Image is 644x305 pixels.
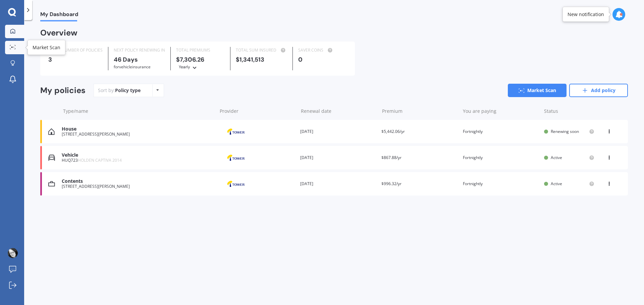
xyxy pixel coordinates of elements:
span: $5,442.06/yr [381,129,405,134]
span: My Dashboard [40,11,78,20]
img: Vehicle [48,154,55,161]
div: TOTAL SUM INSURED [236,47,287,54]
div: Premium [382,108,458,115]
div: [DATE] [300,154,376,161]
div: Contents [62,178,214,184]
div: TOTAL PREMIUMS [176,47,225,54]
img: Contents [48,180,55,187]
div: HUQ723 [62,158,214,163]
div: My policies [40,86,86,95]
span: $867.88/yr [381,155,401,160]
div: TOTAL NUMBER OF POLICIES [48,47,103,54]
img: Tower [219,177,253,190]
div: Overview [40,29,77,36]
a: Market Scan [508,84,567,97]
div: $7,306.26 [176,56,225,70]
div: $1,341,513 [236,56,287,63]
div: [DATE] [300,180,376,187]
div: Fortnightly [463,154,539,161]
span: Renewing soon [551,129,579,134]
div: Renewal date [301,108,377,115]
div: Vehicle [62,152,214,158]
span: Active [551,181,562,186]
div: House [62,126,214,132]
img: House [48,128,55,135]
div: Fortnightly [463,180,539,187]
div: Market Scan [33,44,60,51]
img: Tower [219,151,253,164]
div: You are paying [463,108,539,115]
div: NEXT POLICY RENEWING IN [114,47,165,54]
div: Yearly [179,64,190,70]
div: [DATE] [300,128,376,135]
b: 46 Days [114,56,138,64]
div: Provider [220,108,296,115]
div: 0 [298,56,347,63]
div: Status [544,108,594,115]
div: New notification [568,11,604,18]
div: Policy type [115,87,141,94]
span: for Vehicle insurance [114,64,151,70]
div: 3 [48,56,103,63]
div: Type/name [63,108,214,115]
a: Add policy [569,84,628,97]
div: Fortnightly [463,128,539,135]
img: ACg8ocJTXHZptVU4KJz7YsBgSEhZCuVOI2SWHm_snc6nSLcKtbUSOwo=s96-c [8,248,18,258]
div: [STREET_ADDRESS][PERSON_NAME] [62,132,214,137]
span: Active [551,155,562,160]
img: Tower [219,125,253,138]
div: SAVER COINS [298,47,347,54]
div: [STREET_ADDRESS][PERSON_NAME] [62,184,214,189]
div: Sort by: [98,87,141,94]
span: HOLDEN CAPTIVA 2014 [78,157,122,163]
span: $996.32/yr [381,181,401,186]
